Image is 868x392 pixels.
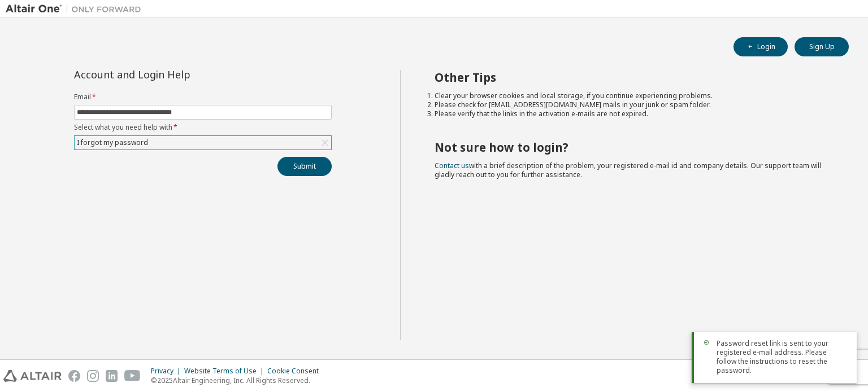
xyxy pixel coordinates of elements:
div: I forgot my password [75,136,331,149]
label: Select what you need help with [74,123,332,132]
div: Website Terms of Use [184,367,267,376]
img: altair_logo.svg [3,370,62,382]
h2: Other Tips [435,70,829,85]
span: with a brief description of the problem, your registered e-mail id and company details. Our suppo... [435,161,821,179]
img: Altair One [6,3,147,15]
li: Clear your browser cookies and local storage, if you continue experiencing problems. [435,91,829,100]
div: Privacy [151,367,184,376]
span: Password reset link is sent to your registered e-mail address. Please follow the instructions to ... [717,339,848,375]
img: facebook.svg [68,370,80,382]
li: Please check for [EMAIL_ADDRESS][DOMAIN_NAME] mails in your junk or spam folder. [435,100,829,109]
label: Email [74,93,332,102]
button: Login [734,37,788,56]
p: © 2025 Altair Engineering, Inc. All Rights Reserved. [151,376,325,385]
button: Submit [277,157,332,176]
img: youtube.svg [124,370,141,382]
li: Please verify that the links in the activation e-mails are not expired. [435,109,829,118]
a: Contact us [435,161,469,170]
div: Cookie Consent [267,367,325,376]
h2: Not sure how to login? [435,140,829,155]
img: linkedin.svg [106,370,118,382]
div: I forgot my password [75,136,150,149]
button: Sign Up [795,37,849,56]
div: Account and Login Help [74,70,280,79]
img: instagram.svg [87,370,99,382]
